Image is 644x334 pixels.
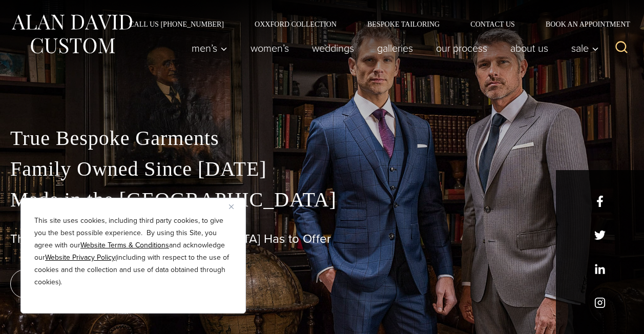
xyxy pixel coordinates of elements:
button: View Search Form [609,36,634,60]
nav: Secondary Navigation [114,20,634,28]
a: weddings [301,38,366,58]
a: Our Process [425,38,499,58]
span: Sale [571,43,599,53]
a: About Us [499,38,560,58]
h1: The Best Custom Suits [GEOGRAPHIC_DATA] Has to Offer [10,232,634,246]
a: book an appointment [10,269,154,298]
a: Contact Us [455,20,530,28]
p: This site uses cookies, including third party cookies, to give you the best possible experience. ... [34,215,232,288]
a: Website Privacy Policy [45,252,115,263]
img: Alan David Custom [10,11,133,57]
a: Bespoke Tailoring [352,20,455,28]
img: Close [229,204,234,209]
a: Oxxford Collection [239,20,352,28]
a: Galleries [366,38,425,58]
a: Website Terms & Conditions [80,240,169,251]
p: True Bespoke Garments Family Owned Since [DATE] Made in the [GEOGRAPHIC_DATA] [10,123,634,215]
a: Call Us [PHONE_NUMBER] [114,20,239,28]
a: Book an Appointment [530,20,634,28]
nav: Primary Navigation [180,38,605,58]
button: Close [229,200,241,213]
span: Men’s [192,43,227,53]
a: Women’s [239,38,301,58]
